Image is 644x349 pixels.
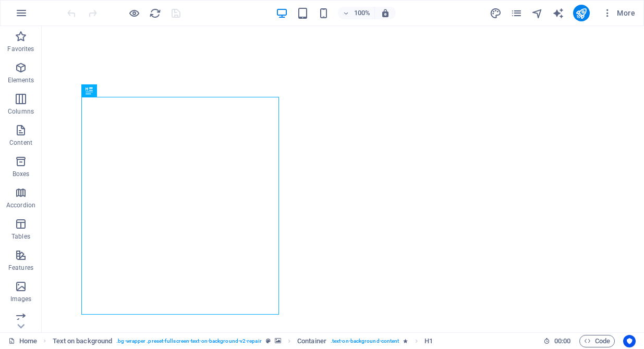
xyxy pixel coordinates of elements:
[511,7,523,19] i: Pages (Ctrl+Alt+S)
[128,7,140,19] button: Click here to leave preview mode and continue editing
[149,7,161,19] i: Reload page
[331,335,399,347] span: . text-on-background-content
[10,295,32,303] p: Images
[149,7,161,19] button: reload
[552,7,565,19] button: text_generator
[531,7,543,19] i: Navigator
[354,7,370,19] h6: 100%
[552,7,564,19] i: AI Writer
[424,335,433,347] span: Click to select. Double-click to edit
[511,7,523,19] button: pages
[8,76,34,84] p: Elements
[490,7,502,19] button: design
[9,139,32,147] p: Content
[53,335,113,347] span: Click to select. Double-click to edit
[338,7,375,19] button: 100%
[573,5,590,21] button: publish
[7,45,34,53] p: Favorites
[53,335,433,347] nav: breadcrumb
[579,335,615,347] button: Code
[562,337,563,345] span: :
[13,170,30,178] p: Boxes
[116,335,261,347] span: . bg-wrapper .preset-fullscreen-text-on-background-v2-repair
[266,338,271,344] i: This element is a customizable preset
[598,5,639,21] button: More
[490,7,502,19] i: Design (Ctrl+Alt+Y)
[623,335,636,347] button: Usercentrics
[6,201,35,209] p: Accordion
[297,335,326,347] span: Click to select. Double-click to edit
[381,8,390,18] i: On resize automatically adjust zoom level to fit chosen device.
[8,107,34,116] p: Columns
[602,8,635,18] span: More
[575,7,587,19] i: Publish
[8,335,37,347] a: Click to cancel selection. Double-click to open Pages
[403,338,408,344] i: Element contains an animation
[8,264,33,272] p: Features
[584,335,610,347] span: Code
[554,335,570,347] span: 00 00
[275,338,281,344] i: This element contains a background
[531,7,544,19] button: navigator
[543,335,571,347] h6: Session time
[11,232,30,241] p: Tables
